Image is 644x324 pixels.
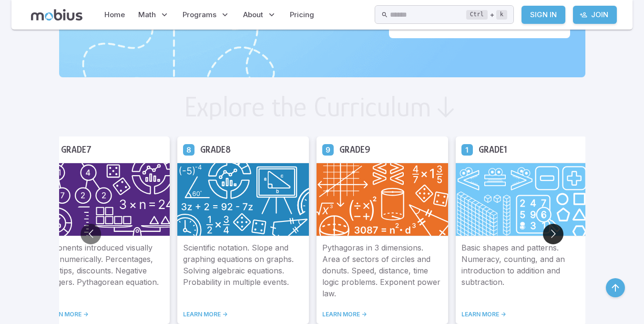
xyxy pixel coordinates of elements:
[44,311,164,318] a: LEARN MORE ->
[183,144,194,155] a: Grade 8
[184,93,431,121] h2: Explore the Curriculum
[322,242,442,299] p: Pythagoras in 3 dimensions. Area of sectors of circles and donuts. Speed, distance, time logic pr...
[183,242,303,299] p: Scientific notation. Slope and graphing equations on graphs. Solving algebraic equations. Probabi...
[322,311,442,318] a: LEARN MORE ->
[200,142,231,157] h5: Grade 8
[38,163,170,236] img: Grade 7
[521,6,565,24] a: Sign In
[243,10,263,20] span: About
[456,163,587,236] img: Grade 1
[573,6,617,24] a: Join
[479,142,507,157] h5: Grade 1
[287,4,317,26] a: Pricing
[466,10,488,20] kbd: Ctrl
[339,142,370,157] h5: Grade 9
[496,10,507,20] kbd: k
[61,142,92,157] h5: Grade 7
[466,9,507,21] div: +
[461,144,473,155] a: Grade 1
[543,224,563,244] button: Go to next slide
[138,10,156,20] span: Math
[177,163,309,236] img: Grade 8
[183,10,216,20] span: Programs
[81,224,101,244] button: Go to previous slide
[322,144,334,155] a: Grade 9
[102,4,128,26] a: Home
[183,311,303,318] a: LEARN MORE ->
[461,242,582,299] p: Basic shapes and patterns. Numeracy, counting, and an introduction to addition and subtraction.
[317,163,448,236] img: Grade 9
[461,311,582,318] a: LEARN MORE ->
[44,242,164,299] p: Exponents introduced visually and numerically. Percentages, tax, tips, discounts. Negative intege...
